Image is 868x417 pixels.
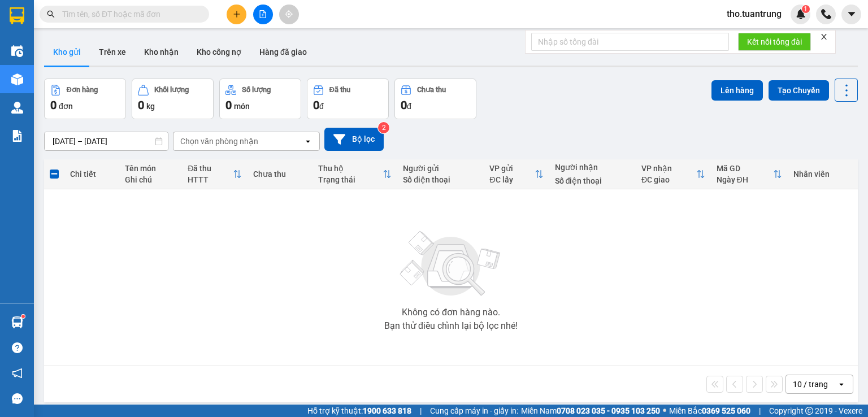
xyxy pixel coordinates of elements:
[820,33,828,41] span: close
[837,380,846,389] svg: open
[747,36,802,48] span: Kết nối tổng đài
[521,405,660,417] span: Miền Nam
[329,86,350,94] div: Đã thu
[11,130,23,142] img: solution-icon
[717,164,773,173] div: Mã GD
[125,175,176,184] div: Ghi chú
[138,98,144,112] span: 0
[47,10,55,18] span: search
[641,175,696,184] div: ĐC giao
[125,164,176,173] div: Tên món
[636,159,711,189] th: Toggle SortBy
[188,38,250,66] button: Kho công nợ
[717,175,773,184] div: Ngày ĐH
[11,73,23,85] img: warehouse-icon
[394,224,507,303] img: svg+xml;base64,PHN2ZyBjbGFzcz0ibGlzdC1wbHVnX19zdmciIHhtbG5zPSJodHRwOi8vd3d3LnczLm9yZy8yMDAwL3N2Zy...
[804,5,808,13] span: 1
[21,315,25,318] sup: 1
[403,164,478,173] div: Người gửi
[555,163,630,172] div: Người nhận
[417,86,446,94] div: Chưa thu
[769,80,829,101] button: Tạo Chuyến
[10,7,24,24] img: logo-vxr
[489,175,534,184] div: ĐC lấy
[307,79,389,119] button: Đã thu0đ
[154,86,189,94] div: Khối lượng
[318,164,383,173] div: Thu hộ
[402,308,500,317] div: Không có đơn hàng nào.
[11,102,23,114] img: warehouse-icon
[802,5,810,13] sup: 1
[711,159,788,189] th: Toggle SortBy
[180,136,258,147] div: Chọn văn phòng nhận
[430,405,518,417] span: Cung cấp máy in - giấy in:
[669,405,750,417] span: Miền Bắc
[303,137,313,146] svg: open
[319,102,324,111] span: đ
[702,406,750,415] strong: 0369 525 060
[70,170,114,179] div: Chi tiết
[59,102,73,111] span: đơn
[285,10,293,18] span: aim
[233,10,241,18] span: plus
[182,159,247,189] th: Toggle SortBy
[135,38,188,66] button: Kho nhận
[146,102,155,111] span: kg
[531,33,729,51] input: Nhập số tổng đài
[841,5,861,24] button: caret-down
[11,45,23,57] img: warehouse-icon
[44,38,90,66] button: Kho gửi
[313,98,319,112] span: 0
[484,159,549,189] th: Toggle SortBy
[403,175,478,184] div: Số điện thoại
[307,405,411,417] span: Hỗ trợ kỹ thuật:
[253,5,273,24] button: file-add
[641,164,696,173] div: VP nhận
[796,9,806,19] img: icon-new-feature
[132,79,214,119] button: Khối lượng0kg
[555,176,630,185] div: Số điện thoại
[847,9,857,19] span: caret-down
[384,322,518,331] div: Bạn thử điều chỉnh lại bộ lọc nhé!
[821,9,831,19] img: phone-icon
[718,7,791,21] span: tho.tuantrung
[711,80,763,101] button: Lên hàng
[259,10,267,18] span: file-add
[250,38,316,66] button: Hàng đã giao
[12,342,23,353] span: question-circle
[759,405,761,417] span: |
[242,86,271,94] div: Số lượng
[557,406,660,415] strong: 0708 023 035 - 0935 103 250
[378,122,389,133] sup: 2
[188,164,232,173] div: Đã thu
[50,98,57,112] span: 0
[67,86,98,94] div: Đơn hàng
[401,98,407,112] span: 0
[738,33,811,51] button: Kết nối tổng đài
[225,98,232,112] span: 0
[12,368,23,379] span: notification
[188,175,232,184] div: HTTT
[394,79,476,119] button: Chưa thu0đ
[489,164,534,173] div: VP gửi
[90,38,135,66] button: Trên xe
[318,175,383,184] div: Trạng thái
[219,79,301,119] button: Số lượng0món
[62,8,196,20] input: Tìm tên, số ĐT hoặc mã đơn
[793,379,828,390] div: 10 / trang
[279,5,299,24] button: aim
[12,393,23,404] span: message
[324,128,384,151] button: Bộ lọc
[253,170,307,179] div: Chưa thu
[313,159,398,189] th: Toggle SortBy
[227,5,246,24] button: plus
[663,409,666,413] span: ⚪️
[805,407,813,415] span: copyright
[11,316,23,328] img: warehouse-icon
[793,170,852,179] div: Nhân viên
[420,405,422,417] span: |
[407,102,411,111] span: đ
[45,132,168,150] input: Select a date range.
[363,406,411,415] strong: 1900 633 818
[234,102,250,111] span: món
